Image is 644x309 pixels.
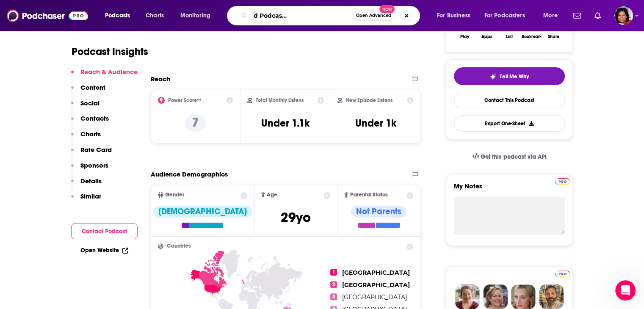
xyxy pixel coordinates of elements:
[168,97,201,103] h2: Power Score™
[431,9,481,22] button: open menu
[146,10,164,22] span: Charts
[330,281,337,288] span: 2
[506,34,513,39] div: List
[80,68,138,76] p: Reach & Audience
[342,281,410,289] span: [GEOGRAPHIC_DATA]
[460,34,469,39] div: Play
[71,161,108,177] button: Sponsors
[350,192,388,198] span: Parental Status
[80,146,112,154] p: Rate Card
[167,243,191,249] span: Countries
[454,182,565,197] label: My Notes
[71,99,100,115] button: Social
[80,247,128,254] a: Open Website
[539,284,564,309] img: Jon Profile
[454,92,565,108] a: Contact This Podcast
[614,6,633,25] img: User Profile
[330,269,337,276] span: 1
[281,209,311,226] span: 29 yo
[180,10,210,22] span: Monitoring
[351,206,406,218] div: Not Parents
[99,9,141,22] button: open menu
[71,114,109,130] button: Contacts
[342,269,410,276] span: [GEOGRAPHIC_DATA]
[71,177,102,193] button: Details
[151,75,170,83] h2: Reach
[555,269,570,277] a: Pro website
[261,117,310,130] h3: Under 1.1k
[80,114,109,122] p: Contacts
[465,146,553,167] a: Get this podcast via API
[140,9,169,22] a: Charts
[454,67,565,85] button: tell me why sparkleTell Me Why
[521,34,541,39] div: Bookmark
[165,192,184,198] span: Gender
[71,68,138,83] button: Reach & Audience
[71,130,101,146] button: Charts
[479,9,537,22] button: open menu
[235,6,428,25] div: Search podcasts, credits, & more...
[437,10,470,22] span: For Business
[548,34,559,39] div: Share
[481,34,492,39] div: Apps
[591,8,604,23] a: Show notifications dropdown
[379,5,395,13] span: New
[614,6,633,25] span: Logged in as terelynbc
[455,284,480,309] img: Sydney Profile
[153,206,252,218] div: [DEMOGRAPHIC_DATA]
[80,161,108,169] p: Sponsors
[80,83,105,91] p: Content
[511,284,536,309] img: Jules Profile
[151,170,228,178] h2: Audience Demographics
[267,192,277,198] span: Age
[342,293,407,301] span: [GEOGRAPHIC_DATA]
[105,10,130,22] span: Podcasts
[71,83,105,99] button: Content
[489,73,496,80] img: tell me why sparkle
[185,115,206,132] p: 7
[500,73,529,80] span: Tell Me Why
[483,284,508,309] img: Barbara Profile
[484,10,525,22] span: For Podcasters
[346,97,392,103] h2: New Episode Listens
[570,8,584,23] a: Show notifications dropdown
[356,14,391,18] span: Open Advanced
[615,280,636,301] iframe: Intercom live chat
[481,153,546,160] span: Get this podcast via API
[71,146,112,161] button: Rate Card
[80,99,100,107] p: Social
[330,293,337,300] span: 3
[555,177,570,185] a: Pro website
[555,178,570,185] img: Podchaser Pro
[256,97,304,103] h2: Total Monthly Listens
[72,45,148,58] h1: Podcast Insights
[71,192,101,208] button: Similar
[352,11,395,21] button: Open AdvancedNew
[555,270,570,277] img: Podchaser Pro
[80,192,101,200] p: Similar
[250,9,352,22] input: Search podcasts, credits, & more...
[80,177,102,185] p: Details
[80,130,101,138] p: Charts
[71,223,138,239] button: Contact Podcast
[543,10,558,22] span: More
[7,8,88,24] img: Podchaser - Follow, Share and Rate Podcasts
[614,6,633,25] button: Show profile menu
[537,9,568,22] button: open menu
[174,9,221,22] button: open menu
[454,115,565,132] button: Export One-Sheet
[355,117,396,130] h3: Under 1k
